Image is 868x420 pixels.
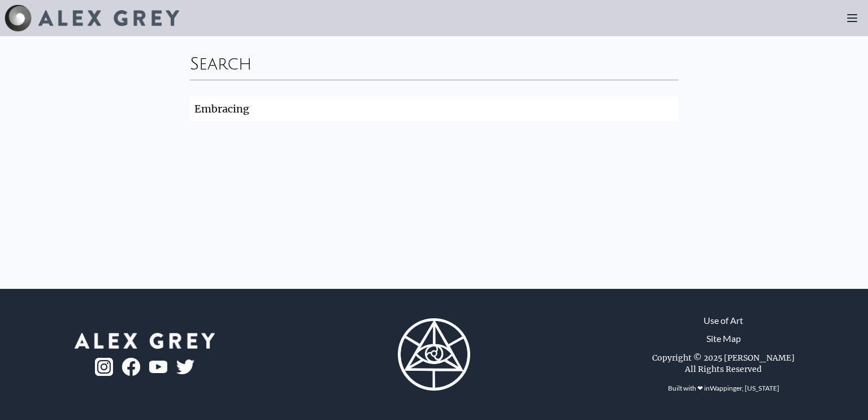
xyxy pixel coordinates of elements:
img: youtube-logo.png [149,361,167,374]
a: Site Map [706,332,741,345]
div: Built with ❤ in [663,379,784,397]
img: ig-logo.png [95,358,113,376]
input: Search... [190,97,678,122]
a: Use of Art [704,314,743,327]
div: Search [190,45,678,79]
a: Wappinger, [US_STATE] [710,384,779,392]
img: fb-logo.png [122,358,140,376]
div: Copyright © 2025 [PERSON_NAME] [652,352,795,363]
div: All Rights Reserved [685,363,762,375]
img: twitter-logo.png [176,360,194,374]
